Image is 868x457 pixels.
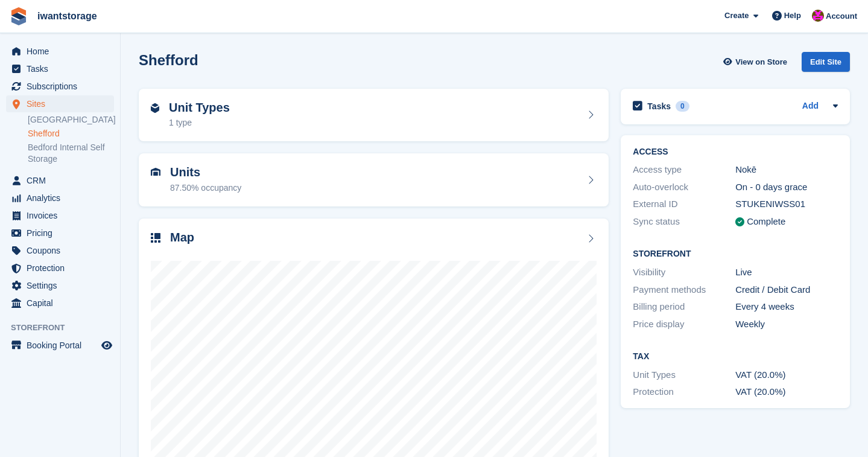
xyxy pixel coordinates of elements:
[676,101,689,112] div: 0
[27,225,99,241] span: Pricing
[647,101,671,112] h2: Tasks
[802,52,850,72] div: Edit Site
[633,215,735,229] div: Sync status
[27,295,99,312] span: Capital
[633,283,735,297] div: Payment methods
[6,60,114,77] a: menu
[11,322,120,334] span: Storefront
[735,318,838,331] div: Weekly
[28,114,114,126] a: [GEOGRAPHIC_DATA]
[802,52,850,77] a: Edit Site
[633,147,838,157] h2: ACCESS
[633,181,735,194] div: Auto-overlock
[27,260,99,276] span: Protection
[6,277,114,294] a: menu
[27,172,99,189] span: CRM
[6,78,114,95] a: menu
[27,190,99,206] span: Analytics
[633,300,735,314] div: Billing period
[6,337,114,354] a: menu
[27,95,99,112] span: Sites
[812,10,824,22] img: Jonathan
[6,43,114,60] a: menu
[139,89,609,142] a: Unit Types 1 type
[735,181,838,194] div: On - 0 days grace
[169,101,230,115] h2: Unit Types
[170,182,241,194] div: 87.50% occupancy
[6,242,114,259] a: menu
[633,249,838,259] h2: Storefront
[27,43,99,60] span: Home
[27,337,99,354] span: Booking Portal
[633,197,735,211] div: External ID
[151,233,160,243] img: map-icn-33ee37083ee616e46c38cad1a60f524a97daa1e2b2c8c0bc3eb3415660979fc1.svg
[151,168,160,176] img: unit-icn-7be61d7bf1b0ce9d3e12c5938cc71ed9869f7b940bace4675aadf7bd6d80202e.svg
[735,300,838,314] div: Every 4 weeks
[633,352,838,362] h2: Tax
[100,338,114,353] a: Preview store
[27,207,99,224] span: Invoices
[151,103,159,113] img: unit-type-icn-2b2737a686de81e16bb02015468b77c625bbabd49415b5ef34ead5e3b44a266d.svg
[735,368,838,382] div: VAT (20.0%)
[6,207,114,224] a: menu
[735,163,838,177] div: Nokē
[170,231,194,244] h2: Map
[27,60,99,77] span: Tasks
[6,225,114,241] a: menu
[139,153,609,206] a: Units 87.50% occupancy
[802,100,819,113] a: Add
[724,10,749,22] span: Create
[735,266,838,280] div: Live
[6,95,114,112] a: menu
[633,385,735,399] div: Protection
[826,10,857,22] span: Account
[33,6,102,26] a: iwantstorage
[735,197,838,211] div: STUKENIWSS01
[27,242,99,259] span: Coupons
[6,190,114,206] a: menu
[27,277,99,294] span: Settings
[6,260,114,276] a: menu
[170,165,241,179] h2: Units
[169,117,230,129] div: 1 type
[721,52,792,72] a: View on Store
[139,52,198,68] h2: Shefford
[28,128,114,139] a: Shefford
[28,142,114,165] a: Bedford Internal Self Storage
[633,318,735,331] div: Price display
[735,283,838,297] div: Credit / Debit Card
[735,385,838,399] div: VAT (20.0%)
[633,266,735,280] div: Visibility
[633,368,735,382] div: Unit Types
[747,215,785,229] div: Complete
[633,163,735,177] div: Access type
[10,7,28,25] img: stora-icon-8386f47178a22dfd0bd8f6a31ec36ba5ce8667c1dd55bd0f319d3a0aa187defe.svg
[27,78,99,95] span: Subscriptions
[6,295,114,312] a: menu
[735,56,787,68] span: View on Store
[784,10,801,22] span: Help
[6,172,114,189] a: menu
